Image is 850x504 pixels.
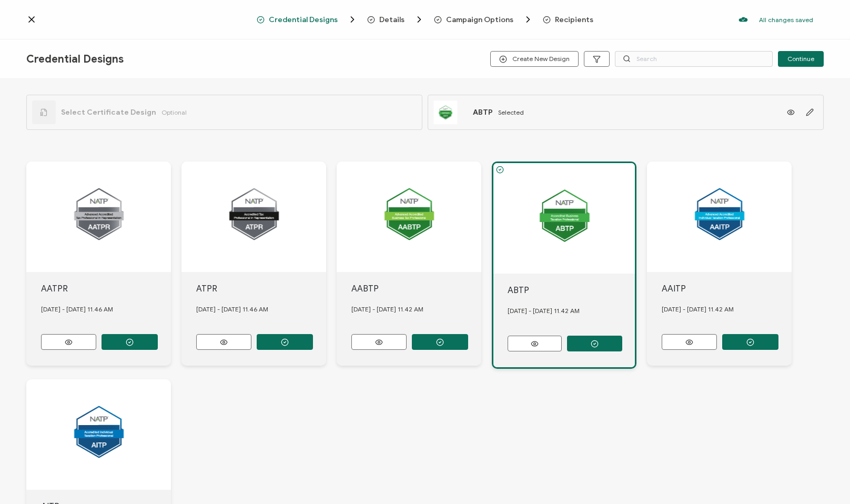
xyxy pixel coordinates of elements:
[26,53,124,66] span: Credential Designs
[367,14,424,25] span: Details
[543,16,593,24] span: Recipients
[446,16,513,24] span: Campaign Options
[662,283,792,295] div: AAITP
[351,295,482,324] div: [DATE] - [DATE] 11.42 AM
[61,108,156,117] span: Select Certificate Design
[379,16,404,24] span: Details
[615,51,773,67] input: Search
[257,14,358,25] span: Credential Designs
[498,108,524,116] span: Selected
[797,453,850,504] iframe: Chat Widget
[41,295,171,324] div: [DATE] - [DATE] 11.46 AM
[490,51,579,67] button: Create New Design
[161,108,187,116] span: Optional
[269,16,338,24] span: Credential Designs
[499,55,570,63] span: Create New Design
[196,295,327,324] div: [DATE] - [DATE] 11.46 AM
[434,14,533,25] span: Campaign Options
[473,108,493,117] span: ABTP
[662,295,792,324] div: [DATE] - [DATE] 11.42 AM
[759,16,813,24] p: All changes saved
[41,283,171,295] div: AATPR
[351,283,482,295] div: AABTP
[508,284,635,297] div: ABTP
[778,51,824,67] button: Continue
[257,14,593,25] div: Breadcrumb
[508,297,635,325] div: [DATE] - [DATE] 11.42 AM
[555,16,593,24] span: Recipients
[196,283,327,295] div: ATPR
[787,56,814,62] span: Continue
